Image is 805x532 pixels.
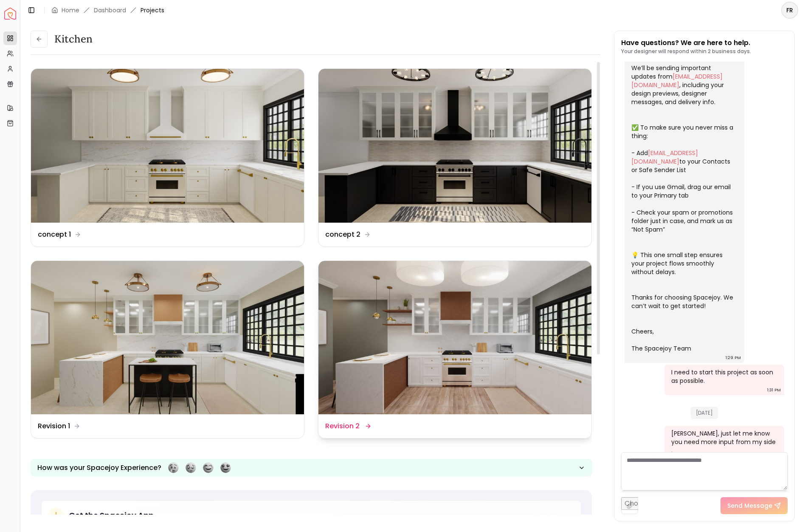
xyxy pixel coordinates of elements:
[31,69,304,223] img: concept 1
[726,354,741,362] div: 1:29 PM
[38,229,71,240] dd: concept 1
[631,149,698,166] a: [EMAIL_ADDRESS][DOMAIN_NAME]
[31,261,304,415] img: Revision 1
[62,6,79,14] a: Home
[31,459,592,476] button: How was your Spacejoy Experience?Feeling terribleFeeling badFeeling goodFeeling awesome
[631,72,723,89] a: [EMAIL_ADDRESS][DOMAIN_NAME]
[37,463,161,473] p: How was your Spacejoy Experience?
[4,8,16,20] a: Spacejoy
[31,68,304,247] a: concept 1concept 1
[691,407,718,419] span: [DATE]
[51,6,164,14] nav: breadcrumb
[69,509,154,521] h5: Get the Spacejoy App
[782,3,797,18] span: FR
[141,6,164,14] span: Projects
[318,261,591,415] img: Revision 2
[94,6,126,14] a: Dashboard
[671,368,776,385] div: I need to start this project as soon as possible.
[318,260,592,439] a: Revision 2Revision 2
[318,69,591,223] img: concept 2
[621,38,751,48] p: Have questions? We are here to help.
[31,260,304,439] a: Revision 1Revision 1
[318,68,592,247] a: concept 2concept 2
[38,421,70,431] dd: Revision 1
[781,2,798,19] button: FR
[54,32,93,46] h3: Kitchen
[671,429,776,455] div: [PERSON_NAME], just let me know you need more input from my side .
[621,48,751,55] p: Your designer will respond within 2 business days.
[325,421,360,431] dd: Revision 2
[325,229,360,240] dd: concept 2
[4,8,16,20] img: Spacejoy Logo
[767,386,781,394] div: 1:31 PM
